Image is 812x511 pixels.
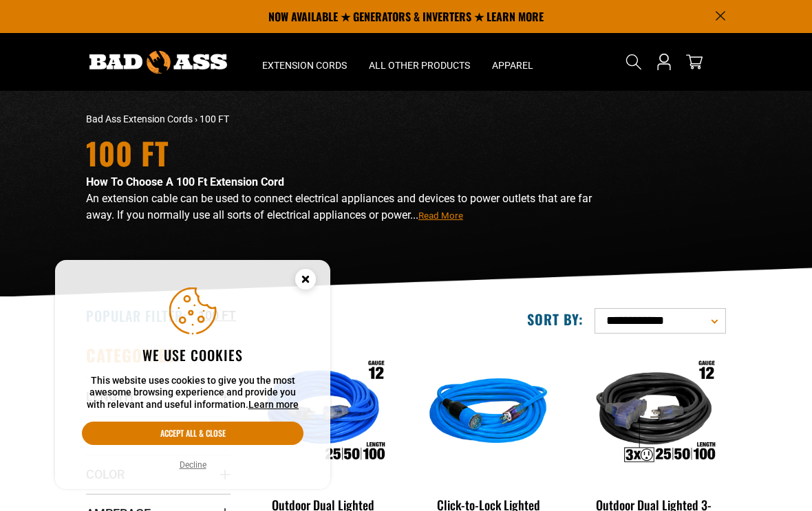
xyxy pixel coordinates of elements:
[55,260,330,490] aside: Cookie Consent
[86,138,616,168] h1: 100 FT
[82,422,303,445] button: Accept all & close
[369,59,470,72] span: All Other Products
[527,310,584,328] label: Sort by:
[200,113,229,124] span: 100 FT
[358,33,481,91] summary: All Other Products
[414,347,563,480] img: blue
[175,458,211,472] button: Decline
[248,399,299,410] a: Learn more
[86,191,616,224] p: An extension cable can be used to connect electrical appliances and devices to power outlets that...
[481,33,544,91] summary: Apparel
[86,175,284,188] strong: How To Choose A 100 Ft Extension Cord
[579,347,728,480] img: Outdoor Dual Lighted 3-Outlet Extension Cord w/ Safety CGM
[82,346,303,364] h2: We use cookies
[86,113,193,124] a: Bad Ass Extension Cords
[623,51,645,73] summary: Search
[251,33,358,91] summary: Extension Cords
[86,112,506,127] nav: breadcrumbs
[82,375,303,411] p: This website uses cookies to give you the most awesome browsing experience and provide you with r...
[195,113,197,124] span: ›
[492,59,533,72] span: Apparel
[262,59,347,72] span: Extension Cords
[418,210,463,221] span: Read More
[89,51,227,74] img: Bad Ass Extension Cords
